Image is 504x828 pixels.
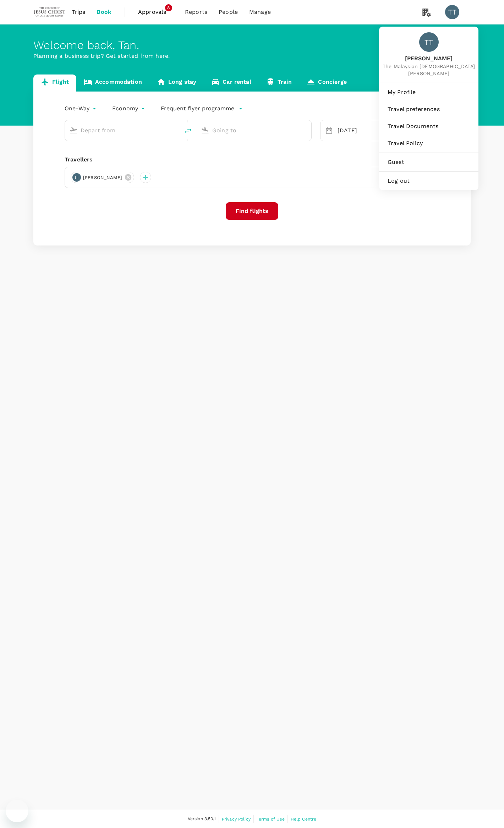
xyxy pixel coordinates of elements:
[382,101,476,117] a: Travel preferences
[419,32,439,52] div: TT
[6,800,28,822] iframe: Button to launch messaging window
[388,139,470,148] span: Travel Policy
[33,4,66,20] img: The Malaysian Church of Jesus Christ of Latter-day Saints
[97,8,111,16] span: Book
[219,8,238,16] span: People
[72,8,86,16] span: Trips
[249,8,271,16] span: Manage
[382,118,476,134] a: Travel Documents
[180,122,197,139] button: delete
[388,105,470,114] span: Travel preferences
[382,154,476,170] a: Guest
[388,88,470,96] span: My Profile
[165,4,172,11] span: 8
[382,84,476,100] a: My Profile
[379,63,478,77] span: The Malaysian [DEMOGRAPHIC_DATA][PERSON_NAME]
[388,177,470,185] span: Log out
[138,8,174,16] span: Approvals
[388,122,470,131] span: Travel Documents
[445,5,459,19] div: TT
[382,136,476,151] a: Travel Policy
[379,55,478,63] span: [PERSON_NAME]
[388,158,470,166] span: Guest
[382,173,476,189] div: Log out
[185,8,207,16] span: Reports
